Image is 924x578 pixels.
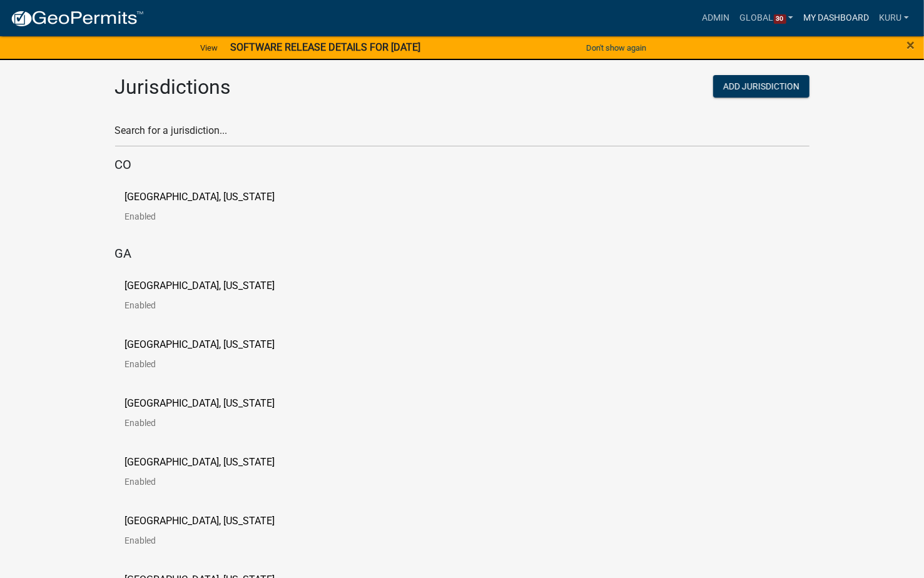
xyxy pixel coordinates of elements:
p: [GEOGRAPHIC_DATA], [US_STATE] [125,516,275,526]
button: Add Jurisdiction [713,75,810,98]
a: My Dashboard [798,6,874,30]
a: [GEOGRAPHIC_DATA], [US_STATE]Enabled [125,340,295,378]
p: Enabled [125,536,295,545]
a: View [195,38,223,58]
a: [GEOGRAPHIC_DATA], [US_STATE]Enabled [125,457,295,496]
a: [GEOGRAPHIC_DATA], [US_STATE]Enabled [125,516,295,555]
h2: Jurisdictions [115,75,453,99]
p: [GEOGRAPHIC_DATA], [US_STATE] [125,192,275,202]
p: Enabled [125,301,295,310]
button: Close [906,38,915,53]
h5: GA [115,246,810,261]
p: [GEOGRAPHIC_DATA], [US_STATE] [125,281,275,291]
h5: CO [115,157,810,172]
a: Global30 [735,6,799,30]
a: Admin [698,6,735,30]
button: Don't show again [581,38,651,58]
p: Enabled [125,418,295,427]
p: Enabled [125,360,295,368]
span: 30 [774,14,786,24]
p: [GEOGRAPHIC_DATA], [US_STATE] [125,457,275,467]
p: [GEOGRAPHIC_DATA], [US_STATE] [125,398,275,408]
p: [GEOGRAPHIC_DATA], [US_STATE] [125,340,275,350]
span: × [906,36,915,54]
a: Kuru [874,6,914,30]
a: [GEOGRAPHIC_DATA], [US_STATE]Enabled [125,398,295,437]
p: Enabled [125,212,295,221]
a: [GEOGRAPHIC_DATA], [US_STATE]Enabled [125,192,295,231]
strong: SOFTWARE RELEASE DETAILS FOR [DATE] [230,41,420,53]
p: Enabled [125,477,295,486]
a: [GEOGRAPHIC_DATA], [US_STATE]Enabled [125,281,295,320]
